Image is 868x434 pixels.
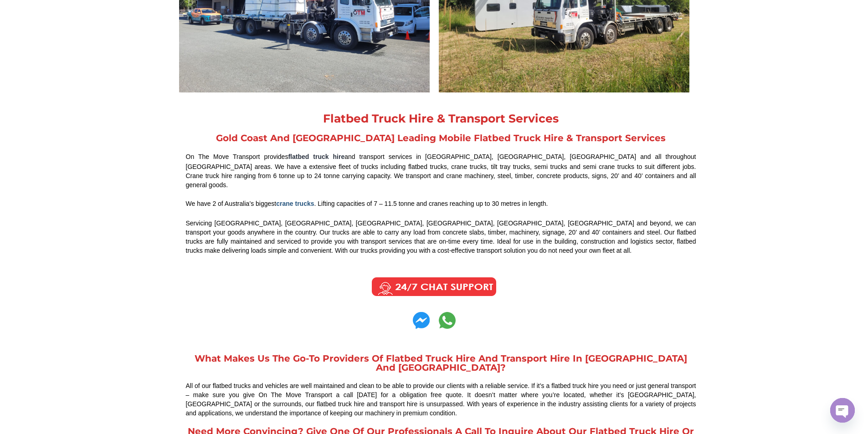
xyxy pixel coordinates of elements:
div: Servicing [GEOGRAPHIC_DATA], [GEOGRAPHIC_DATA], [GEOGRAPHIC_DATA], [GEOGRAPHIC_DATA], [GEOGRAPHIC... [186,219,696,255]
a: Flatbed Truck Hire & Transport Services [323,112,559,125]
a: crane trucks [276,200,314,207]
img: Call us Anytime [365,276,503,298]
a: Gold Coast And [GEOGRAPHIC_DATA] Leading Mobile Flatbed Truck Hire & Transport Services [216,133,666,143]
a: flatbed truck hire [288,153,344,160]
img: Contact us on Whatsapp [439,312,456,329]
div: We have 2 of Australia’s biggest . Lifting capacities of 7 – 11.5 tonne and cranes reaching up to... [186,199,696,209]
img: Contact us on Whatsapp [413,312,430,329]
div: All of our flatbed trucks and vehicles are well maintained and clean to be able to provide our cl... [186,381,696,418]
a: What Makes Us The Go-To Providers Of Flatbed Truck Hire And Transport Hire In [GEOGRAPHIC_DATA] A... [195,353,687,373]
div: On The Move Transport provides and transport services in [GEOGRAPHIC_DATA], [GEOGRAPHIC_DATA], [G... [186,152,696,190]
